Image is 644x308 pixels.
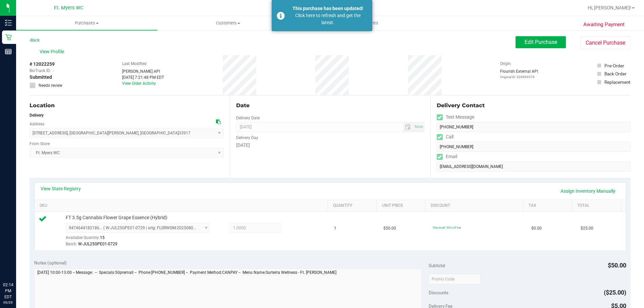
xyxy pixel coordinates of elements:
[39,82,62,88] span: Needs review
[5,19,12,26] inline-svg: Inventory
[78,242,117,246] span: W-JUL25GPE01-0729
[500,61,511,67] label: Origin
[66,242,77,246] span: Batch:
[7,254,27,274] iframe: Resource center
[529,203,570,208] a: Tax
[122,68,164,74] div: [PERSON_NAME] API
[437,152,457,162] label: Email
[30,102,224,110] div: Location
[525,39,557,45] span: Edit Purchase
[516,36,566,48] button: Edit Purchase
[500,68,538,79] div: Flourish External API
[437,132,453,142] label: Call
[66,233,217,246] div: Available Quantity:
[3,300,13,305] p: 09/29
[383,225,396,232] span: $50.00
[100,235,105,240] span: 15
[236,142,424,149] div: [DATE]
[581,225,593,232] span: $25.00
[40,48,66,55] span: View Profile
[5,34,12,41] inline-svg: Retail
[604,62,624,69] div: Pre-Order
[433,226,461,229] span: 50premall: 50% off line
[122,81,156,86] a: View Order Activity
[431,203,521,208] a: Discount
[604,289,626,296] span: ($25.00)
[34,260,67,265] span: Notes (optional)
[66,214,167,221] span: FT 3.5g Cannabis Flower Grape Essence (Hybrid)
[437,122,631,132] input: Format: (999) 999-9999
[30,61,55,68] span: # 12022259
[288,12,367,26] div: Click here to refresh and get the latest.
[437,102,631,110] div: Delivery Contact
[30,141,50,147] label: From Store
[5,48,12,55] inline-svg: Reports
[288,5,367,12] div: This purchase has been updated!
[122,61,147,67] label: Last Modified
[429,263,445,268] span: Subtotal
[236,135,258,141] label: Delivery Day
[500,74,538,79] p: Original ID: 328869376
[41,185,81,192] a: View State Registry
[16,16,157,30] a: Purchases
[40,203,325,208] a: SKU
[20,253,28,261] iframe: Resource center unread badge
[580,37,631,49] button: Cancel Purchase
[333,203,374,208] a: Quantity
[437,142,631,152] input: Format: (999) 999-9999
[216,118,221,125] div: Copy address to clipboard
[429,274,481,284] input: Promo Code
[556,185,620,197] a: Assign Inventory Manually
[588,5,631,10] span: Hi, [PERSON_NAME]!
[3,282,13,300] p: 02:14 PM EDT
[382,203,423,208] a: Unit Price
[16,20,157,26] span: Purchases
[30,121,44,127] label: Address
[429,287,448,299] span: Discounts
[236,102,424,110] div: Date
[122,74,164,80] div: [DATE] 7:21:48 PM EDT
[604,70,627,77] div: Back Order
[334,225,336,232] span: 1
[577,203,618,208] a: Total
[604,79,630,85] div: Replacement
[157,16,299,30] a: Customers
[608,262,626,269] span: $50.00
[531,225,542,232] span: $0.00
[53,68,54,74] span: -
[583,21,625,28] span: Awaiting Payment
[30,38,40,43] a: Back
[30,113,44,118] strong: Delivery
[437,112,474,122] label: Text Message
[236,115,260,121] label: Delivery Date
[54,5,83,11] span: Ft. Myers WC
[30,68,51,74] span: BioTrack ID:
[30,74,52,81] span: Submitted
[158,20,298,26] span: Customers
